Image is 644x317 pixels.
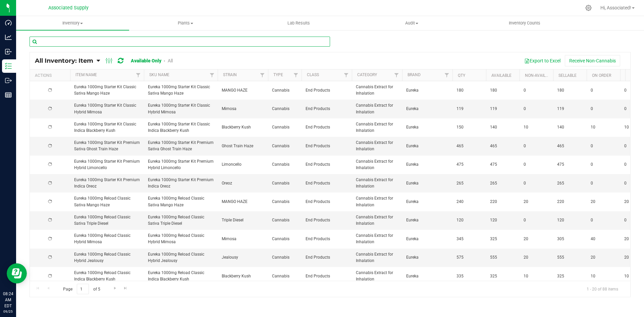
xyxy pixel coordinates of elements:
span: 575 [457,254,482,261]
span: Lab Results [278,20,319,26]
span: Eureka [406,217,448,223]
span: Eureka 1000mg Reload Classic Sativa Mango Haze [74,195,140,208]
span: 220 [557,199,583,205]
span: Eureka 1000mg Starter Kit Classic Sativa Mango Haze [74,84,140,97]
a: Non-Available [525,73,555,78]
span: 20 [524,254,549,261]
a: Category [357,72,377,77]
span: Eureka 1000mg Starter Kit Premium Sativa Ghost Train Haze [148,140,214,152]
span: Eureka 1000mg Starter Kit Premium Indica Oreoz [148,177,214,190]
span: Triple Diesel [222,217,264,223]
span: Oreoz [222,180,264,187]
span: Cannabis Extract for Inhalation [356,84,398,97]
span: MANGO HAZE [222,199,264,205]
span: 150 [457,124,482,130]
span: Eureka [406,236,448,242]
a: Lab Results [242,16,355,30]
span: Associated Supply [48,5,89,11]
span: 10 [591,273,616,279]
span: End Products [306,124,348,130]
span: Eureka 1000mg Starter Kit Premium Sativa Ghost Train Haze [74,140,140,152]
span: Plants [129,20,242,26]
div: Manage settings [584,5,593,11]
span: 120 [557,217,583,223]
span: Mimosa [222,106,264,112]
inline-svg: Inventory [5,63,12,69]
span: 10 [524,273,549,279]
span: Cannabis Extract for Inhalation [356,140,398,152]
span: Cannabis [272,87,298,94]
span: 475 [457,161,482,168]
span: Cannabis [272,106,298,112]
a: Brand [408,72,421,77]
a: All Inventory: Item [35,57,97,64]
span: 325 [490,236,516,242]
a: Sellable [558,73,577,78]
span: 0 [591,161,616,168]
inline-svg: Analytics [5,34,12,41]
span: End Products [306,199,348,205]
span: 180 [557,87,583,94]
a: Filter [391,69,402,81]
span: End Products [306,180,348,187]
p: 09/25 [3,309,13,314]
span: Eureka [406,199,448,205]
span: 220 [490,199,516,205]
span: 555 [490,254,516,261]
span: 265 [490,180,516,187]
span: Eureka 1000mg Reload Classic Sativa Mango Haze [148,195,214,208]
span: 0 [524,106,549,112]
a: Filter [441,69,452,81]
a: Inventory [16,16,129,30]
inline-svg: Reports [5,92,12,98]
span: 325 [557,273,583,279]
span: Eureka 1000mg Reload Classic Hybrid Mimosa [148,232,214,245]
span: 475 [490,161,516,168]
a: Plants [129,16,242,30]
span: 475 [557,161,583,168]
span: 0 [524,180,549,187]
inline-svg: Inbound [5,48,12,55]
span: 325 [490,273,516,279]
span: 119 [557,106,583,112]
span: Eureka [406,87,448,94]
span: Eureka [406,124,448,130]
span: Audit [356,20,468,26]
span: Eureka 1000mg Starter Kit Premium Hybrid Limoncello [74,158,140,171]
button: Export to Excel [520,55,565,66]
a: Available Only [131,58,161,63]
span: 0 [524,87,549,94]
a: Item Name [75,72,97,77]
span: 465 [490,143,516,149]
span: Cannabis Extract for Inhalation [356,121,398,134]
span: End Products [306,143,348,149]
span: Eureka 1000mg Starter Kit Premium Hybrid Limoncello [148,158,214,171]
a: Filter [341,69,352,81]
button: Receive Non-Cannabis [565,55,620,66]
span: Cannabis [272,161,298,168]
span: Limoncello [222,161,264,168]
span: Cannabis Extract for Inhalation [356,195,398,208]
span: Page of 5 [57,284,106,294]
span: 0 [524,143,549,149]
span: 465 [457,143,482,149]
span: End Products [306,161,348,168]
span: Cannabis [272,199,298,205]
span: 0 [591,143,616,149]
span: Eureka 1000mg Reload Classic Hybrid Mimosa [74,232,140,245]
span: Eureka 1000mg Reload Classic Sativa Triple Diesel [74,214,140,227]
span: 119 [490,106,516,112]
span: 305 [557,236,583,242]
span: All Inventory: Item [35,57,93,64]
span: 40 [591,236,616,242]
span: End Products [306,87,348,94]
span: Eureka 1000mg Starter Kit Classic Hybrid Mimosa [74,102,140,115]
span: Blackberry Kush [222,124,264,130]
span: Eureka 1000mg Starter Kit Classic Sativa Mango Haze [148,84,214,97]
span: End Products [306,254,348,261]
span: Eureka [406,180,448,187]
span: 240 [457,199,482,205]
span: Cannabis Extract for Inhalation [356,102,398,115]
span: 0 [524,217,549,223]
a: Filter [290,69,302,81]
